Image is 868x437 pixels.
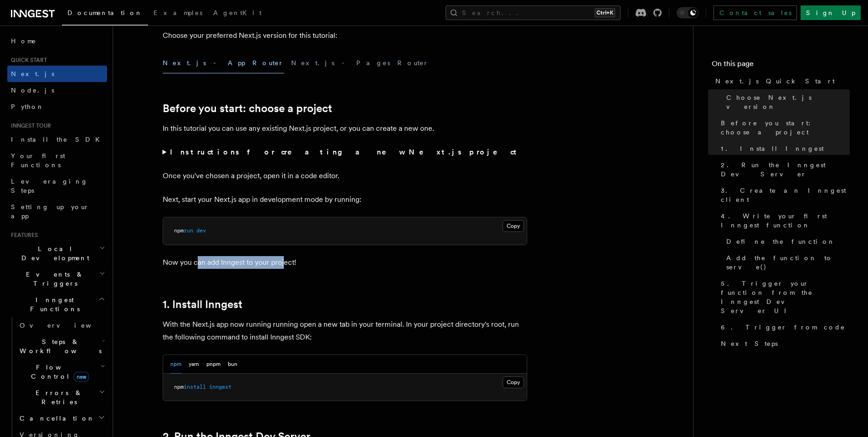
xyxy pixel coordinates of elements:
[721,118,850,137] span: Before you start: choose a project
[20,322,113,329] span: Overview
[7,270,99,288] span: Events & Triggers
[7,82,107,98] a: Node.js
[209,384,231,390] span: inngest
[7,66,107,82] a: Next.js
[11,103,44,110] span: Python
[7,57,47,64] span: Quick start
[721,279,850,315] span: 5. Trigger your function from the Inngest Dev Server UI
[163,298,242,311] a: 1. Install Inngest
[717,275,850,319] a: 5. Trigger your function from the Inngest Dev Server UI
[801,5,861,20] a: Sign Up
[7,33,107,49] a: Home
[726,93,850,111] span: Choose Next.js version
[62,3,148,26] a: Documentation
[163,256,527,269] p: Now you can add Inngest to your project!
[16,410,107,427] button: Cancellation
[595,8,615,17] kbd: Ctrl+K
[7,241,107,266] button: Local Development
[74,372,89,382] span: new
[206,355,221,374] button: pnpm
[16,363,100,381] span: Flow Control
[16,359,107,385] button: Flow Controlnew
[7,199,107,224] a: Setting up your app
[11,136,105,143] span: Install the SDK
[148,3,208,25] a: Examples
[7,295,98,314] span: Inngest Functions
[721,211,850,230] span: 4. Write your first Inngest function
[7,292,107,317] button: Inngest Functions
[723,250,850,275] a: Add the function to serve()
[717,319,850,335] a: 6. Trigger from code
[721,186,850,204] span: 3. Create an Inngest client
[11,152,65,169] span: Your first Functions
[11,36,36,46] span: Home
[7,131,107,148] a: Install the SDK
[163,170,527,182] p: Once you've chosen a project, open it in a code editor.
[163,146,527,159] summary: Instructions for creating a new Next.js project
[723,89,850,115] a: Choose Next.js version
[717,208,850,233] a: 4. Write your first Inngest function
[196,227,206,234] span: dev
[163,318,527,344] p: With the Next.js app now running running open a new tab in your terminal. In your project directo...
[717,335,850,352] a: Next Steps
[712,73,850,89] a: Next.js Quick Start
[726,253,850,272] span: Add the function to serve()
[714,5,797,20] a: Contact sales
[16,337,102,355] span: Steps & Workflows
[163,53,284,73] button: Next.js - App Router
[715,77,835,86] span: Next.js Quick Start
[154,9,202,16] span: Examples
[7,122,51,129] span: Inngest tour
[712,58,850,73] h4: On this page
[7,173,107,199] a: Leveraging Steps
[163,122,527,135] p: In this tutorial you can use any existing Next.js project, or you can create a new one.
[7,231,38,239] span: Features
[184,384,206,390] span: install
[170,148,520,156] strong: Instructions for creating a new Next.js project
[16,414,95,423] span: Cancellation
[726,237,835,246] span: Define the function
[721,144,824,153] span: 1. Install Inngest
[16,317,107,334] a: Overview
[503,220,524,232] button: Copy
[16,388,99,406] span: Errors & Retries
[213,9,262,16] span: AgentKit
[7,98,107,115] a: Python
[208,3,267,25] a: AgentKit
[16,334,107,359] button: Steps & Workflows
[446,5,621,20] button: Search...Ctrl+K
[717,182,850,208] a: 3. Create an Inngest client
[163,193,527,206] p: Next, start your Next.js app in development mode by running:
[184,227,193,234] span: run
[170,355,181,374] button: npm
[7,148,107,173] a: Your first Functions
[503,376,524,388] button: Copy
[7,266,107,292] button: Events & Triggers
[717,140,850,157] a: 1. Install Inngest
[7,244,99,262] span: Local Development
[11,178,88,194] span: Leveraging Steps
[677,7,699,18] button: Toggle dark mode
[67,9,143,16] span: Documentation
[163,102,332,115] a: Before you start: choose a project
[16,385,107,410] button: Errors & Retries
[723,233,850,250] a: Define the function
[174,384,184,390] span: npm
[163,29,527,42] p: Choose your preferred Next.js version for this tutorial:
[11,70,54,77] span: Next.js
[189,355,199,374] button: yarn
[11,87,54,94] span: Node.js
[721,160,850,179] span: 2. Run the Inngest Dev Server
[291,53,429,73] button: Next.js - Pages Router
[717,157,850,182] a: 2. Run the Inngest Dev Server
[721,339,778,348] span: Next Steps
[717,115,850,140] a: Before you start: choose a project
[721,323,845,332] span: 6. Trigger from code
[174,227,184,234] span: npm
[228,355,237,374] button: bun
[11,203,89,220] span: Setting up your app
